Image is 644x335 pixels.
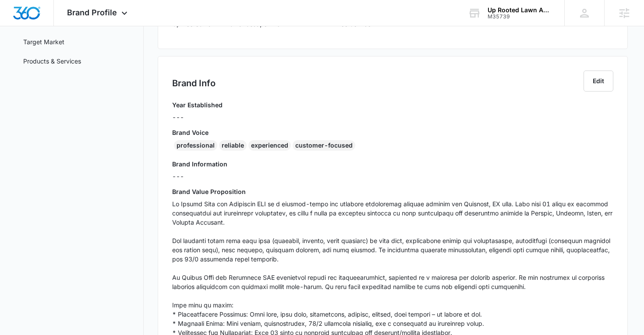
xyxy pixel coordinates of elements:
div: reliable [219,140,247,151]
p: --- [172,172,614,181]
a: Target Market [23,37,64,46]
span: Brand Profile [67,8,117,17]
h3: Brand Voice [172,128,614,137]
h2: Brand Info [172,77,216,90]
p: --- [172,113,223,122]
h3: Year Established [172,100,223,109]
button: Edit [584,71,613,92]
a: Platform Profiles [23,18,70,27]
div: professional [174,140,217,151]
a: Products & Services [23,56,81,66]
div: experienced [248,140,291,151]
div: account id [488,14,552,20]
div: customer-focused [293,140,355,151]
div: account name [488,7,552,14]
h3: Brand Information [172,159,614,169]
h3: Brand Value Proposition [172,187,614,196]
